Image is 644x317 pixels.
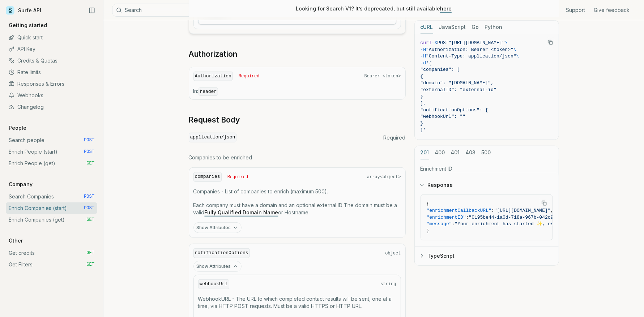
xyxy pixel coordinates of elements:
span: -H [421,53,426,59]
a: Surfe API [6,5,41,16]
span: "enrichmentCallbackURL" [427,208,491,213]
code: Authorization [193,72,233,81]
a: Authorization [189,49,238,59]
span: "Your enrichment has started ✨, estimated time: 2 seconds." [455,221,624,227]
button: Collapse Sidebar [86,5,97,16]
button: 201 [421,146,429,159]
a: Search Companies POST [6,191,97,202]
span: { [427,201,430,206]
span: \ [513,47,516,52]
span: "domain": "[DOMAIN_NAME]", [421,80,494,86]
span: "[URL][DOMAIN_NAME]" [449,40,505,46]
code: header [199,87,218,96]
span: POST [84,149,94,155]
code: companies [193,172,222,182]
span: } [421,121,423,126]
a: Credits & Quotas [6,55,97,67]
button: 400 [435,146,445,159]
p: Company [6,181,35,188]
span: -X [432,40,438,46]
span: "message" [427,221,452,227]
a: Fully Qualified Domain Name [205,209,278,215]
a: Quick start [6,32,97,43]
span: Required [239,73,260,79]
span: : [491,208,494,213]
a: Enrich People (get) GET [6,158,97,169]
span: -H [421,47,426,52]
a: Get Filters GET [6,259,97,270]
span: "notificationOptions": { [421,107,488,113]
button: Show Attributes [193,261,242,272]
span: -d [421,60,426,66]
button: Python [485,21,503,34]
a: API Key [6,43,97,55]
p: Each company must have a domain and an optional external ID The domain must be a valid or Hostname [193,202,401,216]
a: Enrich Companies (get) GET [6,214,97,226]
a: Rate limits [6,67,97,78]
a: Get credits GET [6,247,97,259]
div: Response [415,194,559,246]
button: Search⌘K [112,4,293,17]
button: 401 [451,146,460,159]
a: Support [566,7,585,14]
span: Required [384,134,406,141]
button: 500 [482,146,491,159]
span: GET [86,217,94,223]
a: Give feedback [594,7,630,14]
span: GET [86,250,94,256]
span: { [421,74,423,79]
p: Companies to be enriched [189,154,406,161]
p: Looking for Search V1? It’s deprecated, but still available [296,5,452,12]
span: "companies": [ [421,67,460,72]
p: In: [193,87,401,95]
span: object [385,250,401,256]
span: "0195be44-1a0d-718a-967b-042c9d17ffd7" [469,215,576,220]
button: Response [415,176,559,194]
button: Go [472,21,479,34]
span: POST [84,194,94,200]
p: People [6,124,29,132]
span: "externalID": "external-id" [421,87,497,93]
span: }' [421,127,426,133]
code: webhookUrl [198,279,229,289]
span: \ [505,40,508,46]
button: cURL [421,21,433,34]
span: : [452,221,455,227]
span: , [551,208,554,213]
a: Webhooks [6,90,97,101]
a: Responses & Errors [6,78,97,90]
span: '{ [426,60,432,66]
p: WebhookURL - The URL to which completed contact results will be sent, one at a time, via HTTP POS... [198,295,396,310]
span: Bearer <token> [364,73,401,79]
code: application/json [189,133,237,142]
span: GET [86,160,94,166]
span: } [421,94,423,99]
span: POST [84,205,94,211]
button: JavaScript [439,21,466,34]
span: string [380,281,396,287]
a: Enrich Companies (start) POST [6,202,97,214]
button: Copy Text [545,37,556,48]
code: notificationOptions [193,248,250,258]
p: Getting started [6,22,50,29]
span: "[URL][DOMAIN_NAME]" [494,208,551,213]
span: Required [227,174,248,180]
span: "enrichmentID" [427,215,466,220]
button: 403 [466,146,476,159]
a: here [440,5,452,12]
span: array<object> [367,174,401,180]
span: ], [421,100,426,106]
p: Companies - List of companies to enrich (maximum 500). [193,188,401,195]
span: GET [86,262,94,267]
a: Enrich People (start) POST [6,146,97,158]
a: Search people POST [6,134,97,146]
span: "Authorization: Bearer <token>" [426,47,513,52]
p: Other [6,237,26,244]
span: } [427,228,430,234]
span: "webhookUrl": "" [421,114,466,119]
p: Enrichment ID [421,165,553,172]
a: Request Body [189,115,240,125]
span: POST [437,40,448,46]
button: Show Attributes [193,222,242,233]
span: POST [84,137,94,143]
